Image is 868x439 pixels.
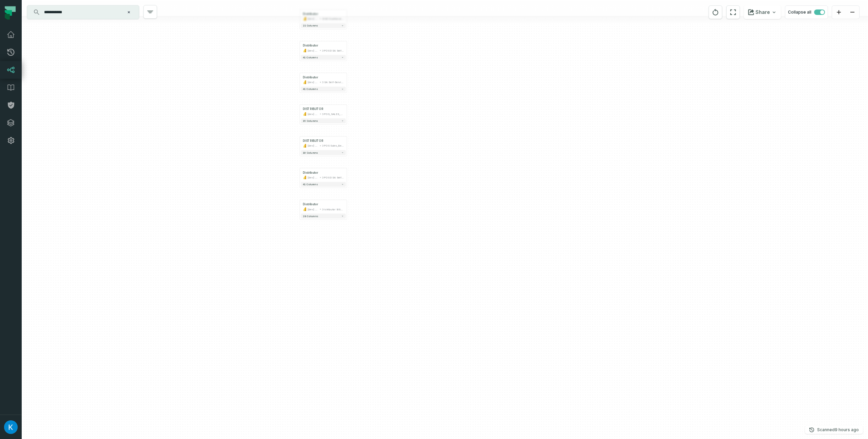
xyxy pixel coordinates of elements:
span: 21 columns [303,24,318,27]
span: 41 columns [303,88,318,91]
button: Collapse all [785,5,828,19]
div: [dev] DAPS Semantic Layer [308,144,318,148]
img: avatar of Kosta Shougaev [4,420,18,434]
div: Distributor [303,75,318,79]
button: Clear search query [125,9,132,16]
button: Scanned[DATE] 4:03:47 AM [805,426,863,434]
div: DPOS Sales_Before_time_Changes [322,144,343,148]
div: [dev] DAPS Semantic Layer [308,175,318,179]
button: zoom out [846,6,859,19]
div: [dev] DAPS Semantic Layer [308,49,318,53]
p: Scanned [817,426,859,433]
span: 41 columns [303,183,318,186]
div: Distributor [303,171,318,175]
div: [dev] DAPS Semantic Layer [308,112,318,116]
div: [dev] DAPS Semantic Layer [308,80,318,84]
div: DPOS_SALES_Siva_Dim&Fact_Parameterized [322,112,343,116]
span: 41 columns [303,56,318,59]
button: zoom in [832,6,846,19]
div: Distributor [303,202,318,206]
relative-time: Oct 15, 2025, 4:03 AM GMT+3 [835,427,859,432]
button: Share [744,5,781,19]
div: DPOS DSA Self-Service Dataset [322,49,343,53]
span: 15 columns [303,119,318,122]
div: Distributor [303,44,318,48]
div: DSA Self-Service Test [322,80,343,84]
div: DISTRIBUTOR [303,107,323,111]
div: DISTRIBUTOR [303,139,323,143]
div: Distributor SISO Dashboard [322,207,343,211]
span: 19 columns [303,151,318,154]
div: DPOS DSA Self-Service-Dev [322,175,343,179]
div: [dev] DAPS Semantic Layer [308,207,318,211]
span: 28 columns [303,214,318,217]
